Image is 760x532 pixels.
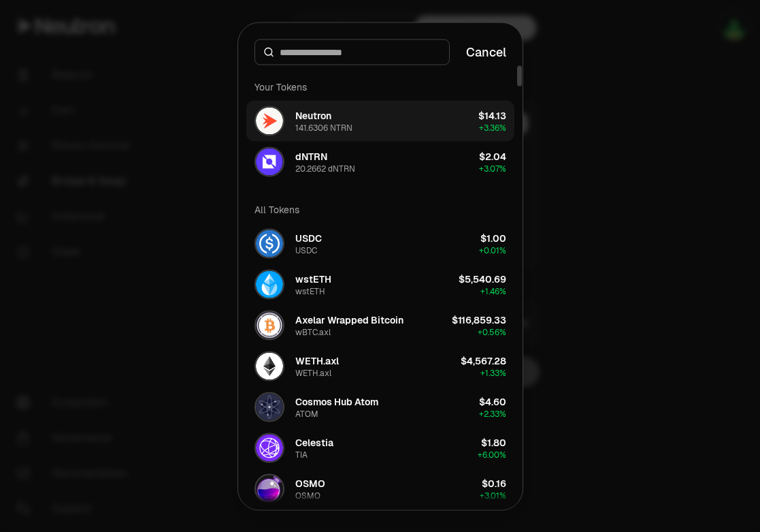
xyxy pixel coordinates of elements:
div: ATOM [295,408,318,419]
div: OSMO [295,490,320,501]
div: Your Tokens [246,73,514,100]
button: ATOM LogoCosmos Hub AtomATOM$4.60+2.33% [246,386,514,427]
div: OSMO [295,476,325,490]
img: ATOM Logo [256,393,283,420]
button: OSMO LogoOSMOOSMO$0.16+3.01% [246,468,514,509]
div: All Tokens [246,195,514,223]
span: + 1.33% [480,367,506,378]
div: USDC [295,231,322,245]
div: $14.13 [478,108,506,122]
div: $4,567.28 [461,354,506,367]
div: wstETH [295,285,325,296]
div: $116,859.33 [452,313,506,326]
img: dNTRN Logo [256,148,283,175]
button: wBTC.axl LogoAxelar Wrapped BitcoinwBTC.axl$116,859.33+0.56% [246,304,514,345]
div: TIA [295,449,308,460]
button: USDC LogoUSDCUSDC$1.00+0.01% [246,223,514,264]
span: + 3.07% [479,163,506,174]
div: wstETH [295,272,331,285]
span: + 6.00% [478,449,506,460]
img: wBTC.axl Logo [256,311,283,339]
div: $4.60 [479,394,506,408]
span: + 0.56% [478,326,506,337]
div: $5,540.69 [459,272,506,285]
div: WETH.axl [295,367,331,378]
div: USDC [295,245,317,255]
button: TIA LogoCelestiaTIA$1.80+6.00% [246,427,514,468]
img: WETH.axl Logo [256,352,283,379]
span: + 2.33% [479,408,506,419]
div: Neutron [295,108,331,122]
button: WETH.axl LogoWETH.axlWETH.axl$4,567.28+1.33% [246,345,514,386]
div: wBTC.axl [295,326,331,337]
div: 141.6306 NTRN [295,122,352,133]
div: WETH.axl [295,354,339,367]
div: 20.2662 dNTRN [295,163,355,174]
button: Cancel [466,42,506,61]
div: $1.80 [481,435,506,449]
div: $1.00 [480,231,506,245]
div: Cosmos Hub Atom [295,394,378,408]
img: USDC Logo [256,230,283,257]
span: + 3.36% [479,122,506,133]
div: $2.04 [479,149,506,163]
div: Axelar Wrapped Bitcoin [295,313,403,326]
span: + 1.46% [480,285,506,296]
button: NTRN LogoNeutron141.6306 NTRN$14.13+3.36% [246,100,514,141]
div: Celestia [295,435,333,449]
div: dNTRN [295,149,327,163]
span: + 3.01% [480,490,506,501]
img: OSMO Logo [256,475,283,502]
img: wstETH Logo [256,270,283,298]
div: $0.16 [482,476,506,490]
span: + 0.01% [479,245,506,255]
button: dNTRN LogodNTRN20.2662 dNTRN$2.04+3.07% [246,141,514,182]
button: wstETH LogowstETHwstETH$5,540.69+1.46% [246,264,514,304]
img: NTRN Logo [256,107,283,134]
img: TIA Logo [256,434,283,461]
